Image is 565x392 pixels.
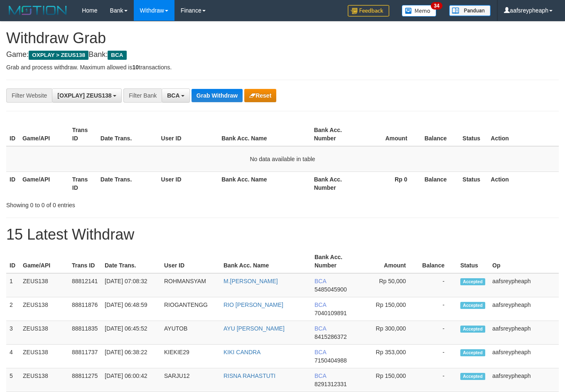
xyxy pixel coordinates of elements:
td: ZEUS138 [20,368,69,392]
th: Balance [420,122,459,146]
td: SARJU12 [161,368,220,392]
button: Grab Withdraw [192,89,243,102]
th: Rp 0 [361,171,420,195]
td: aafsreypheaph [489,273,559,297]
th: ID [6,122,19,146]
td: ROHMANSYAM [161,273,220,297]
td: 88812141 [69,273,101,297]
th: User ID [158,171,219,195]
div: Showing 0 to 0 of 0 entries [6,198,229,209]
a: M.[PERSON_NAME] [224,278,278,284]
th: Bank Acc. Number [311,171,361,195]
span: OXPLAY > ZEUS138 [29,51,88,60]
td: aafsreypheaph [489,321,559,345]
td: 1 [6,273,20,297]
th: Amount [360,250,418,273]
td: - [418,273,457,297]
span: BCA [314,349,326,355]
span: BCA [314,325,326,332]
th: Date Trans. [101,250,161,273]
img: panduan.png [449,5,491,16]
img: Feedback.jpg [348,5,389,17]
h1: Withdraw Grab [6,30,559,47]
td: 3 [6,321,20,345]
img: Button%20Memo.svg [402,5,437,17]
span: 34 [431,2,442,10]
a: RIO [PERSON_NAME] [224,301,283,308]
td: aafsreypheaph [489,368,559,392]
td: - [418,368,457,392]
p: Grab and process withdraw. Maximum allowed is transactions. [6,63,559,71]
th: Action [487,171,559,195]
span: BCA [167,92,179,99]
td: 88811737 [69,345,101,368]
a: AYU [PERSON_NAME] [224,325,285,332]
td: - [418,321,457,345]
h1: 15 Latest Withdraw [6,226,559,243]
td: aafsreypheaph [489,345,559,368]
td: Rp 50,000 [360,273,418,297]
th: Bank Acc. Name [218,122,310,146]
td: 5 [6,368,20,392]
a: KIKI CANDRA [224,349,260,355]
td: ZEUS138 [20,297,69,321]
th: Trans ID [69,171,97,195]
th: User ID [158,122,219,146]
span: [OXPLAY] ZEUS138 [57,92,111,99]
th: Op [489,250,559,273]
td: 88811835 [69,321,101,345]
td: 2 [6,297,20,321]
th: Amount [361,122,420,146]
button: [OXPLAY] ZEUS138 [52,88,122,103]
th: Game/API [19,171,69,195]
td: AYUTOB [161,321,220,345]
th: Status [457,250,489,273]
button: Reset [244,89,276,102]
th: Date Trans. [97,171,158,195]
span: Accepted [460,373,485,380]
td: ZEUS138 [20,321,69,345]
span: Copy 8291312331 to clipboard [314,381,347,387]
th: ID [6,250,20,273]
span: Accepted [460,349,485,356]
td: 88811275 [69,368,101,392]
th: Action [487,122,559,146]
h4: Game: Bank: [6,51,559,59]
span: Copy 5485045900 to clipboard [314,286,347,293]
span: Copy 8415286372 to clipboard [314,333,347,340]
img: MOTION_logo.png [6,4,69,17]
td: Rp 300,000 [360,321,418,345]
td: aafsreypheaph [489,297,559,321]
a: RISNA RAHASTUTI [224,372,275,379]
td: Rp 353,000 [360,345,418,368]
td: 88811876 [69,297,101,321]
th: Status [459,122,487,146]
span: BCA [108,51,126,60]
th: Bank Acc. Number [311,122,361,146]
td: ZEUS138 [20,273,69,297]
th: Status [459,171,487,195]
td: Rp 150,000 [360,297,418,321]
td: [DATE] 06:38:22 [101,345,161,368]
td: [DATE] 06:00:42 [101,368,161,392]
th: Game/API [19,122,69,146]
td: Rp 150,000 [360,368,418,392]
td: - [418,297,457,321]
th: Date Trans. [97,122,158,146]
div: Filter Website [6,88,52,103]
td: RIOGANTENGG [161,297,220,321]
span: Copy 7150404988 to clipboard [314,357,347,364]
th: User ID [161,250,220,273]
td: ZEUS138 [20,345,69,368]
span: BCA [314,278,326,284]
span: Accepted [460,278,485,285]
th: Balance [420,171,459,195]
th: Bank Acc. Name [220,250,311,273]
td: - [418,345,457,368]
td: [DATE] 06:48:59 [101,297,161,321]
td: KIEKIE29 [161,345,220,368]
th: Balance [418,250,457,273]
span: Copy 7040109891 to clipboard [314,310,347,316]
th: Bank Acc. Number [311,250,360,273]
th: Bank Acc. Name [218,171,310,195]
